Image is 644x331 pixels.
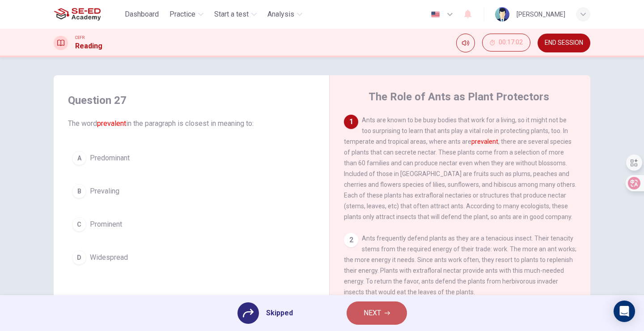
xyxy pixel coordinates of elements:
button: Analysis [264,6,306,22]
h4: Question 27 [68,93,315,107]
div: Hide [482,34,530,52]
div: [PERSON_NAME] [517,9,565,20]
font: prevalent [97,119,126,128]
span: Analysis [267,9,294,20]
img: en [430,11,441,18]
img: SE-ED Academy logo [54,5,101,23]
button: END SESSION [538,34,590,52]
span: The word in the paragraph is closest in meaning to: [68,118,315,129]
span: Ants frequently defend plants as they are a tenacious insect. Their tenacity stems from the requi... [344,235,576,296]
button: 00:17:02 [482,34,530,52]
span: Skipped [266,308,293,318]
span: Ants are known to be busy bodies that work for a living, so it might not be too surprising to lea... [344,116,576,220]
span: CEFR [75,34,85,41]
button: NEXT [347,301,407,325]
button: Practice [166,6,207,22]
span: Dashboard [125,9,159,20]
span: NEXT [364,307,381,319]
h1: Reading [75,41,102,52]
span: END SESSION [545,39,583,47]
font: prevalent [471,138,498,145]
div: 1 [344,115,358,129]
span: 00:17:02 [499,39,523,46]
a: SE-ED Academy logo [54,5,121,23]
button: Start a test [211,6,260,22]
h4: The Role of Ants as Plant Protectors [369,90,549,104]
div: Mute [456,34,475,52]
span: Start a test [214,9,249,20]
span: Practice [169,9,195,20]
button: Dashboard [121,6,162,22]
div: 2 [344,233,358,247]
div: Open Intercom Messenger [614,301,635,322]
img: Profile picture [495,7,509,21]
